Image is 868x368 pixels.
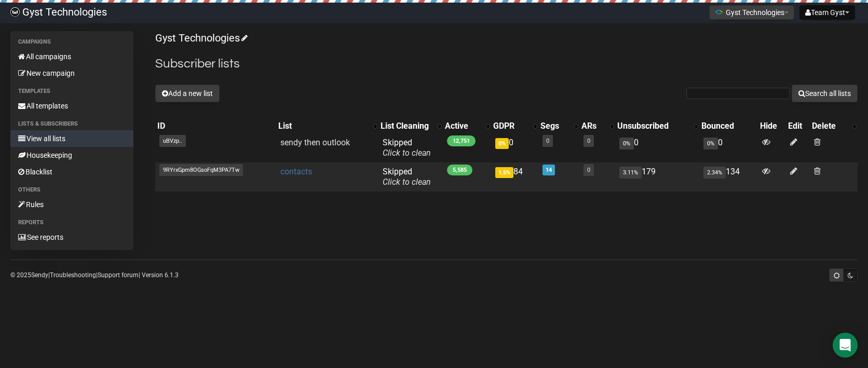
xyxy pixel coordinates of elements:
[810,119,858,133] th: Delete: No sort applied, activate to apply an ascending sort
[493,121,528,131] div: GDPR
[50,271,96,279] a: Troubleshooting
[157,121,274,131] div: ID
[491,133,538,162] td: 0
[587,138,590,144] a: 0
[98,271,139,279] a: Support forum
[378,119,443,133] th: List Cleaning: No sort applied, activate to apply an ascending sort
[278,121,368,131] div: List
[587,167,590,173] a: 0
[615,133,699,162] td: 0
[699,119,758,133] th: Bounced: No sort applied, sorting is disabled
[383,148,431,158] a: Click to clean
[10,36,133,48] li: Campaigns
[799,5,855,20] button: Team Gyst
[10,216,133,229] li: Reports
[699,162,758,192] td: 134
[495,167,513,178] span: 1.5%
[155,32,246,44] a: Gyst Technologies
[155,54,858,73] h2: Subscriber lists
[701,121,756,131] div: Bounced
[715,8,723,16] img: 1.png
[10,184,133,196] li: Others
[703,138,718,149] span: 0%
[788,121,808,131] div: Edit
[280,138,350,147] a: sendy then outlook
[10,118,133,130] li: Lists & subscribers
[10,147,133,163] a: Housekeeping
[495,138,509,149] span: 0%
[10,7,20,17] img: 4bbcbfc452d929a90651847d6746e700
[10,48,133,65] a: All campaigns
[10,229,133,246] a: See reports
[10,85,133,98] li: Templates
[276,119,378,133] th: List: No sort applied, activate to apply an ascending sort
[619,167,642,179] span: 3.11%
[383,167,431,187] span: Skipped
[703,167,726,179] span: 2.34%
[159,135,186,147] span: uBVzp..
[699,133,758,162] td: 0
[10,196,133,213] a: Rules
[447,165,472,175] span: 5,585
[383,177,431,187] a: Click to clean
[760,121,784,131] div: Hide
[447,135,476,146] span: 12,751
[538,119,579,133] th: Segs: No sort applied, activate to apply an ascending sort
[383,138,431,158] span: Skipped
[159,164,243,176] span: 9RYrxGpm8OGsoFqM3PA7Tw
[10,269,179,281] p: © 2025 | | | Version 6.1.3
[443,119,491,133] th: Active: No sort applied, activate to apply an ascending sort
[491,162,538,192] td: 84
[155,85,220,102] button: Add a new list
[709,5,794,20] button: Gyst Technologies
[540,121,569,131] div: Segs
[491,119,538,133] th: GDPR: No sort applied, activate to apply an ascending sort
[546,138,549,144] a: 0
[617,121,689,131] div: Unsubscribed
[445,121,481,131] div: Active
[10,98,133,114] a: All templates
[619,138,634,149] span: 0%
[10,65,133,81] a: New campaign
[615,119,699,133] th: Unsubscribed: No sort applied, activate to apply an ascending sort
[31,271,48,279] a: Sendy
[812,121,847,131] div: Delete
[792,85,858,102] button: Search all lists
[833,333,858,358] div: Open Intercom Messenger
[155,119,276,133] th: ID: No sort applied, sorting is disabled
[280,167,312,176] a: contacts
[786,119,810,133] th: Edit: No sort applied, sorting is disabled
[10,163,133,180] a: Blacklist
[381,121,432,131] div: List Cleaning
[581,121,605,131] div: ARs
[579,119,616,133] th: ARs: No sort applied, activate to apply an ascending sort
[758,119,786,133] th: Hide: No sort applied, sorting is disabled
[10,130,133,147] a: View all lists
[546,167,552,173] a: 14
[615,162,699,192] td: 179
